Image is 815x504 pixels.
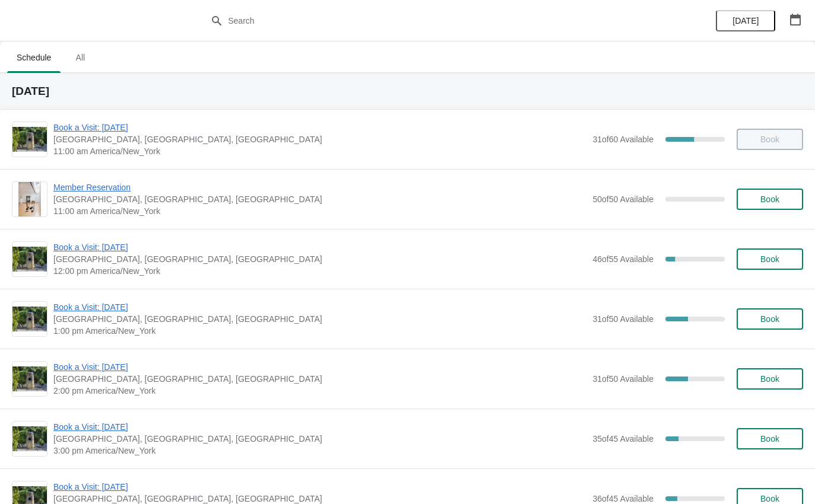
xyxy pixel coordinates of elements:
button: Book [737,189,803,210]
img: Member Reservation | The Noguchi Museum, 33rd Road, Queens, NY, USA | 11:00 am America/New_York [18,182,42,216]
input: Search [227,10,611,31]
span: Book [760,194,779,204]
span: [GEOGRAPHIC_DATA], [GEOGRAPHIC_DATA], [GEOGRAPHIC_DATA] [53,253,586,265]
span: 11:00 am America/New_York [53,205,586,217]
img: Book a Visit: August 2025 | The Noguchi Museum, 33rd Road, Queens, NY, USA | 3:00 pm America/New_... [12,426,47,451]
span: 36 of 45 Available [592,494,654,503]
span: Book a Visit: [DATE] [53,301,586,313]
img: Book a Visit: August 2025 | The Noguchi Museum, 33rd Road, Queens, NY, USA | 2:00 pm America/New_... [12,366,47,391]
span: 12:00 pm America/New_York [53,265,586,277]
span: Book [760,494,779,503]
h2: [DATE] [12,85,803,97]
span: Book a Visit: [DATE] [53,421,586,433]
span: Book a Visit: [DATE] [53,361,586,373]
span: [GEOGRAPHIC_DATA], [GEOGRAPHIC_DATA], [GEOGRAPHIC_DATA] [53,313,586,325]
span: Book a Visit: [DATE] [53,122,586,133]
span: 3:00 pm America/New_York [53,445,586,457]
button: [DATE] [716,10,775,31]
span: 31 of 50 Available [592,314,654,324]
span: [DATE] [732,16,759,25]
span: 1:00 pm America/New_York [53,325,586,337]
span: 31 of 50 Available [592,374,654,384]
img: Book a Visit: August 2025 | The Noguchi Museum, 33rd Road, Queens, NY, USA | 12:00 pm America/New... [12,247,47,272]
button: Book [737,248,803,270]
span: [GEOGRAPHIC_DATA], [GEOGRAPHIC_DATA], [GEOGRAPHIC_DATA] [53,193,586,205]
span: Book [760,254,779,264]
span: Book [760,434,779,444]
span: [GEOGRAPHIC_DATA], [GEOGRAPHIC_DATA], [GEOGRAPHIC_DATA] [53,133,586,145]
span: Schedule [7,47,61,68]
span: [GEOGRAPHIC_DATA], [GEOGRAPHIC_DATA], [GEOGRAPHIC_DATA] [53,373,586,385]
span: All [65,47,95,68]
span: 11:00 am America/New_York [53,145,586,157]
span: Book [760,314,779,324]
img: Book a Visit: August 2025 | The Noguchi Museum, 33rd Road, Queens, NY, USA | 1:00 pm America/New_... [12,307,47,331]
span: Book a Visit: [DATE] [53,241,586,253]
span: [GEOGRAPHIC_DATA], [GEOGRAPHIC_DATA], [GEOGRAPHIC_DATA] [53,433,586,445]
span: 31 of 60 Available [592,135,654,144]
button: Book [737,368,803,390]
span: 46 of 55 Available [592,254,654,264]
span: Book a Visit: [DATE] [53,481,586,493]
button: Book [737,308,803,330]
span: 35 of 45 Available [592,434,654,444]
span: 2:00 pm America/New_York [53,385,586,397]
span: 50 of 50 Available [592,194,654,204]
span: Book [760,374,779,384]
button: Book [737,428,803,449]
span: Member Reservation [53,181,586,193]
img: Book a Visit: August 2025 | The Noguchi Museum, 33rd Road, Queens, NY, USA | 11:00 am America/New... [12,127,47,152]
